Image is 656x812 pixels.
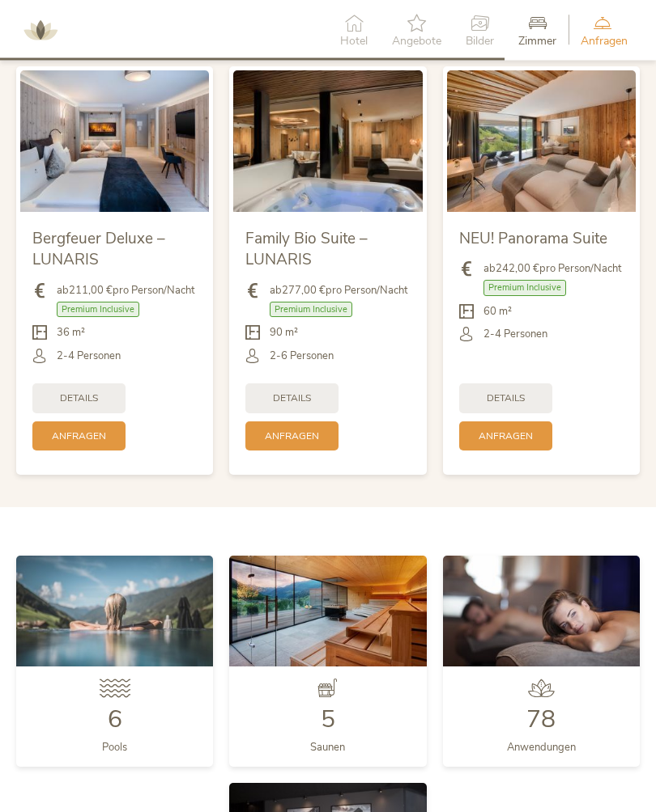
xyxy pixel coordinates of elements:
span: Premium Inclusive [57,302,139,318]
span: 78 [526,704,556,737]
span: 2-6 Personen [270,349,334,364]
span: Anwendungen [507,741,576,755]
span: 5 [321,704,335,737]
span: ab pro Person/Nacht [57,284,194,298]
b: 242,00 € [496,262,539,277]
span: Details [487,392,525,406]
span: Saunen [310,741,345,755]
span: 2-4 Personen [57,349,121,364]
span: Details [273,392,311,406]
span: ab pro Person/Nacht [270,284,407,298]
span: Angebote [392,36,441,47]
span: Anfragen [479,430,533,444]
b: 211,00 € [69,284,113,298]
b: 277,00 € [282,284,326,298]
span: Bergfeuer Deluxe – LUNARIS [32,229,165,272]
span: 60 m² [483,305,512,319]
img: AMONTI & LUNARIS Wellnessresort [16,6,65,55]
span: Zimmer [518,36,556,47]
span: Family Bio Suite – LUNARIS [245,229,368,272]
span: Hotel [340,36,368,47]
span: 6 [108,704,122,737]
span: Details [60,392,98,406]
span: Anfragen [52,430,106,444]
span: Premium Inclusive [483,281,566,296]
span: NEU! Panorama Suite [459,229,607,250]
a: AMONTI & LUNARIS Wellnessresort [16,24,65,36]
img: Bergfeuer Deluxe – LUNARIS [20,71,209,213]
span: Anfragen [265,430,319,444]
span: Pools [102,741,127,755]
span: Bilder [466,36,494,47]
span: Premium Inclusive [270,302,352,318]
span: 90 m² [270,326,298,340]
span: 2-4 Personen [483,328,547,342]
span: ab pro Person/Nacht [483,262,621,277]
span: 36 m² [57,326,85,340]
img: NEU! Panorama Suite [447,71,636,213]
span: Anfragen [581,36,628,47]
img: Family Bio Suite – LUNARIS [233,71,422,213]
